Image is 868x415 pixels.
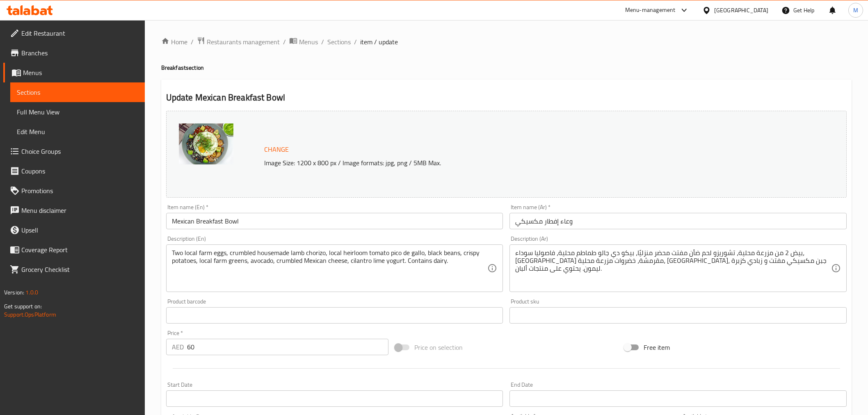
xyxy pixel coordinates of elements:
[283,37,286,47] li: /
[21,265,138,274] span: Grocery Checklist
[161,36,852,47] nav: breadcrumb
[172,342,184,352] p: AED
[3,240,145,260] a: Coverage Report
[644,342,670,352] span: Free item
[354,37,357,47] li: /
[853,6,858,15] span: M
[161,37,187,47] a: Home
[21,48,138,58] span: Branches
[360,37,398,47] span: item / update
[25,287,38,298] span: 1.0.0
[264,144,289,155] span: Change
[321,37,324,47] li: /
[327,37,351,47] a: Sections
[299,37,318,47] span: Menus
[3,260,145,279] a: Grocery Checklist
[4,301,42,312] span: Get support on:
[714,6,768,15] div: [GEOGRAPHIC_DATA]
[21,166,138,176] span: Coupons
[261,158,752,168] p: Image Size: 1200 x 800 px / Image formats: jpg, png / 5MB Max.
[261,141,292,158] button: Change
[10,82,145,102] a: Sections
[187,339,388,355] input: Please enter price
[10,122,145,141] a: Edit Menu
[509,307,847,324] input: Please enter product sku
[3,220,145,240] a: Upsell
[4,309,56,320] a: Support.OpsPlatform
[17,127,138,137] span: Edit Menu
[3,181,145,201] a: Promotions
[21,245,138,255] span: Coverage Report
[172,249,488,288] textarea: Two local farm eggs, crumbled housemade lamb chorizo, local heirloom tomato pico de gallo, black ...
[166,91,847,104] h2: Update Mexican Breakfast Bowl
[21,205,138,215] span: Menu disclaimer
[21,225,138,235] span: Upsell
[23,68,138,78] span: Menus
[3,63,145,82] a: Menus
[515,249,831,288] textarea: بيض 2 من مزرعة محلية، تشوريزو لحم ضأن مفتت محضر منزليًا، بيكو دي جالو طماطم محلية، فاصوليا سوداء،...
[197,36,280,47] a: Restaurants management
[414,342,463,352] span: Price on selection
[625,5,676,15] div: Menu-management
[17,87,138,97] span: Sections
[3,141,145,161] a: Choice Groups
[179,123,233,164] img: mmw_638905967315237719
[4,287,24,298] span: Version:
[207,37,280,47] span: Restaurants management
[509,213,847,229] input: Enter name Ar
[21,186,138,196] span: Promotions
[21,146,138,156] span: Choice Groups
[161,64,852,72] h4: Breakfast section
[3,23,145,43] a: Edit Restaurant
[3,201,145,220] a: Menu disclaimer
[166,213,503,229] input: Enter name En
[17,107,138,117] span: Full Menu View
[289,36,318,47] a: Menus
[3,161,145,181] a: Coupons
[21,28,138,38] span: Edit Restaurant
[166,307,503,324] input: Please enter product barcode
[191,37,194,47] li: /
[3,43,145,63] a: Branches
[10,102,145,122] a: Full Menu View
